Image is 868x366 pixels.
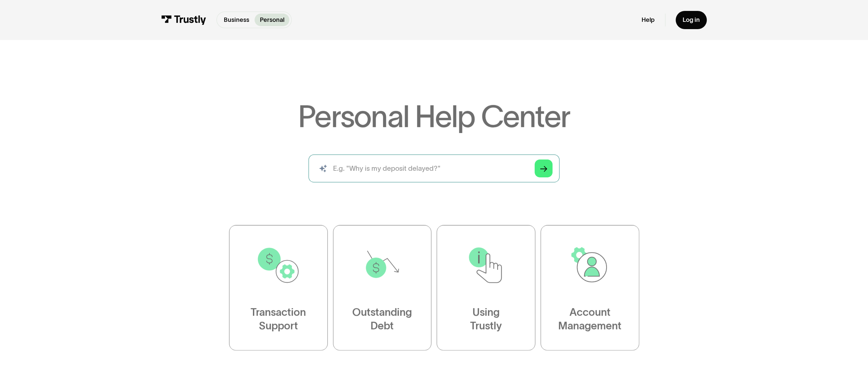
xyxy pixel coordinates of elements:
a: OutstandingDebt [333,225,431,351]
p: Business [224,15,249,24]
div: Log in [683,16,700,24]
p: Personal [260,15,284,24]
a: Personal [255,14,289,26]
div: Transaction Support [251,305,306,333]
div: Account Management [558,305,621,333]
a: Business [219,14,255,26]
a: UsingTrustly [437,225,535,351]
a: TransactionSupport [229,225,328,351]
div: Using Trustly [470,305,502,333]
div: Outstanding Debt [352,305,412,333]
h1: Personal Help Center [298,101,570,132]
a: AccountManagement [541,225,639,351]
a: Help [642,16,654,24]
input: search [309,155,560,182]
img: Trustly Logo [161,15,206,25]
a: Log in [676,11,707,29]
form: Search [309,155,560,182]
